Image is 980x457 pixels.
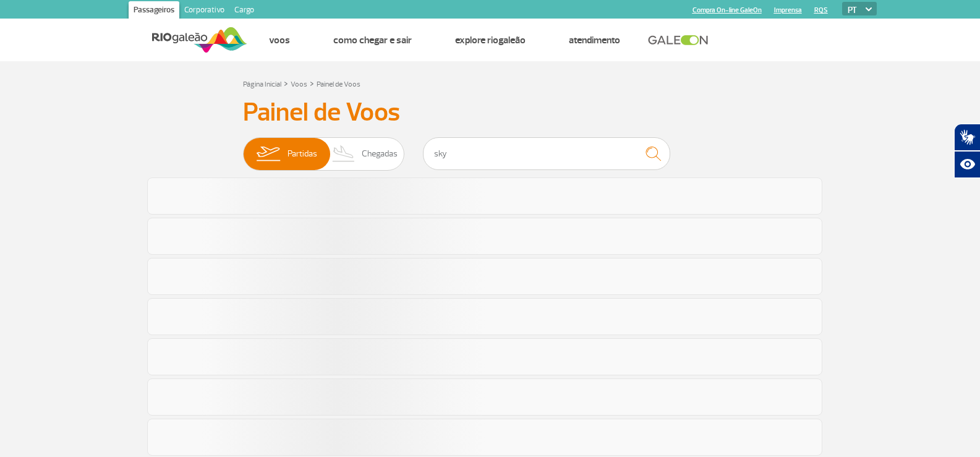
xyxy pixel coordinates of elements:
[692,6,762,14] a: Compra On-line GaleOn
[288,138,317,170] span: Partidas
[569,34,620,46] a: Atendimento
[249,138,288,170] img: slider-embarque
[423,137,670,170] input: Voo, cidade ou cia aérea
[333,34,412,46] a: Como chegar e sair
[291,80,307,89] a: Voos
[243,80,281,89] a: Página Inicial
[269,34,290,46] a: Voos
[317,80,360,89] a: Painel de Voos
[310,76,314,90] a: >
[243,97,738,128] h3: Painel de Voos
[954,124,980,178] div: Plugin de acessibilidade da Hand Talk.
[954,151,980,178] button: Abrir recursos assistivos.
[814,6,828,14] a: RQS
[362,138,398,170] span: Chegadas
[326,138,362,170] img: slider-desembarque
[455,34,526,46] a: Explore RIOgaleão
[774,6,802,14] a: Imprensa
[129,1,179,21] a: Passageiros
[229,1,259,21] a: Cargo
[954,124,980,151] button: Abrir tradutor de língua de sinais.
[284,76,288,90] a: >
[179,1,229,21] a: Corporativo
